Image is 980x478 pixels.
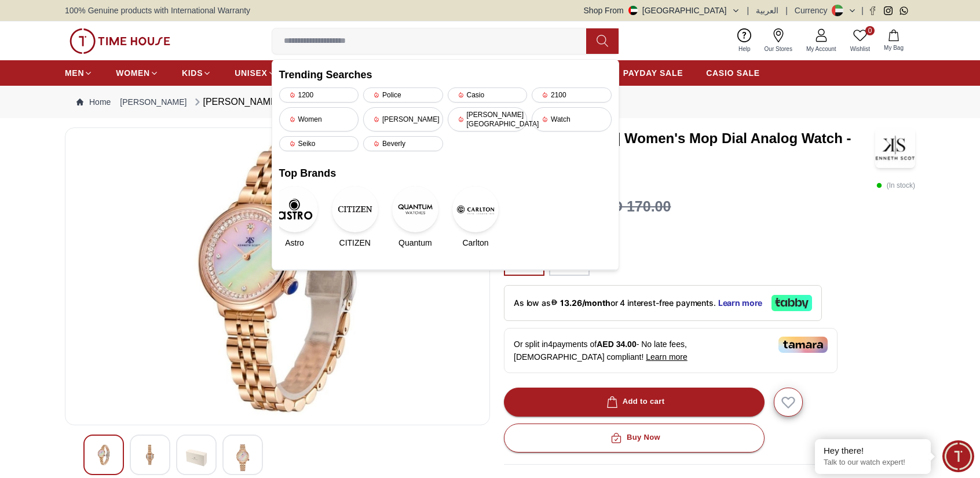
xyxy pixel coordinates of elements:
[623,63,683,83] a: PAYDAY SALE
[734,45,755,53] span: Help
[824,445,922,457] div: Hey there!
[876,180,915,191] p: ( In stock )
[65,63,93,83] a: MEN
[504,328,838,373] div: Or split in 4 payments of - No late fees, [DEMOGRAPHIC_DATA] compliant!
[758,26,799,56] a: Our Stores
[70,28,170,54] img: ...
[363,87,443,103] div: Police
[65,5,250,16] span: 100% Genuine products with International Warranty
[597,340,636,349] span: AED 34.00
[785,5,788,16] span: |
[76,96,111,108] a: Home
[460,186,491,249] a: CarltonCarlton
[235,63,276,83] a: UNISEX
[942,440,974,472] div: Chat Widget
[504,424,765,453] button: Buy Now
[279,136,359,151] div: Seiko
[272,186,318,232] img: Astro
[861,5,864,16] span: |
[116,63,159,83] a: WOMEN
[843,26,877,56] a: 0Wishlist
[592,196,671,218] h3: AED 170.00
[532,87,612,103] div: 2100
[116,67,150,79] span: WOMEN
[120,96,187,108] a: [PERSON_NAME]
[140,444,160,465] img: Kenneth Scott Women's Mop Dial Analog Watch - K23518-RBKM
[732,26,758,56] a: Help
[192,95,489,109] div: [PERSON_NAME] Women's Mop Dial Analog Watch - K23518-RBKM
[795,5,832,16] div: Currency
[608,431,660,444] div: Buy Now
[706,67,760,79] span: CASIO SALE
[868,6,877,15] a: Facebook
[802,45,841,53] span: My Account
[182,63,211,83] a: KIDS
[332,186,378,232] img: CITIZEN
[93,444,114,465] img: Kenneth Scott Women's Mop Dial Analog Watch - K23518-RBKM
[778,337,828,353] img: Tamara
[279,67,612,83] h2: Trending Searches
[747,5,749,16] span: |
[646,352,688,362] span: Learn more
[879,43,908,52] span: My Bag
[392,186,438,232] img: Quantum
[504,129,875,166] h3: [PERSON_NAME] Women's Mop Dial Analog Watch - K23518-RBKM
[760,45,797,53] span: Our Stores
[279,107,359,132] div: Women
[452,186,499,232] img: Carlton
[182,67,203,79] span: KIDS
[398,237,432,249] span: Quantum
[448,107,528,132] div: [PERSON_NAME][GEOGRAPHIC_DATA]
[279,186,310,249] a: AstroAstro
[363,107,443,132] div: [PERSON_NAME]
[504,388,765,417] button: Add to cart
[186,444,207,471] img: Kenneth Scott Women's Mop Dial Analog Watch - K23518-RBKM
[884,6,893,15] a: Instagram
[65,86,915,118] nav: Breadcrumb
[235,67,267,79] span: UNISEX
[232,444,253,471] img: Kenneth Scott Women's Mop Dial Analog Watch - K23518-RBKM
[877,27,910,54] button: My Bag
[363,136,443,151] div: Beverly
[279,87,359,103] div: 1200
[875,127,915,168] img: Kenneth Scott Women's Mop Dial Analog Watch - K23518-RBKM
[448,87,528,103] div: Casio
[532,107,612,132] div: Watch
[628,6,638,15] img: United Arab Emirates
[339,237,371,249] span: CITIZEN
[279,165,612,181] h2: Top Brands
[824,458,922,468] p: Talk to our watch expert!
[604,395,665,408] div: Add to cart
[584,5,740,16] button: Shop From[GEOGRAPHIC_DATA]
[623,67,683,79] span: PAYDAY SALE
[756,5,778,16] button: العربية
[65,67,84,79] span: MEN
[462,237,488,249] span: Carlton
[285,237,304,249] span: Astro
[400,186,431,249] a: QuantumQuantum
[706,63,760,83] a: CASIO SALE
[75,137,480,415] img: Kenneth Scott Women's Mop Dial Analog Watch - K23518-RBKM
[846,45,875,53] span: Wishlist
[865,26,875,35] span: 0
[339,186,371,249] a: CITIZENCITIZEN
[899,6,908,15] a: Whatsapp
